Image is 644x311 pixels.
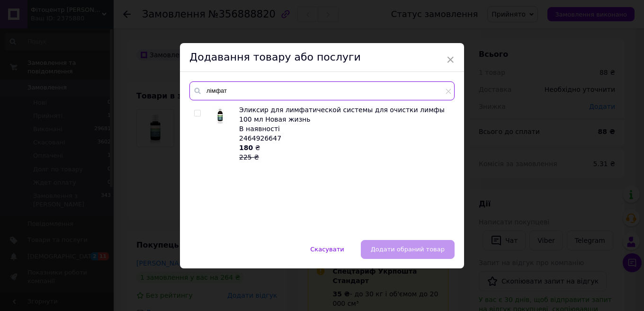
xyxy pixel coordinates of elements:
[239,134,281,142] span: 2464926647
[239,144,253,151] b: 180
[239,153,259,161] span: 225 ₴
[189,81,455,100] input: Пошук за товарами та послугами
[180,43,464,72] div: Додавання товару або послуги
[239,124,449,133] div: В наявності
[239,143,449,162] div: ₴
[446,52,455,68] span: ×
[213,106,228,124] img: Эликсир для лимфатической системы для очистки лимфы 100 мл Новая жизнь
[239,106,445,123] span: Эликсир для лимфатической системы для очистки лимфы 100 мл Новая жизнь
[310,246,344,253] span: Скасувати
[300,240,354,259] button: Скасувати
